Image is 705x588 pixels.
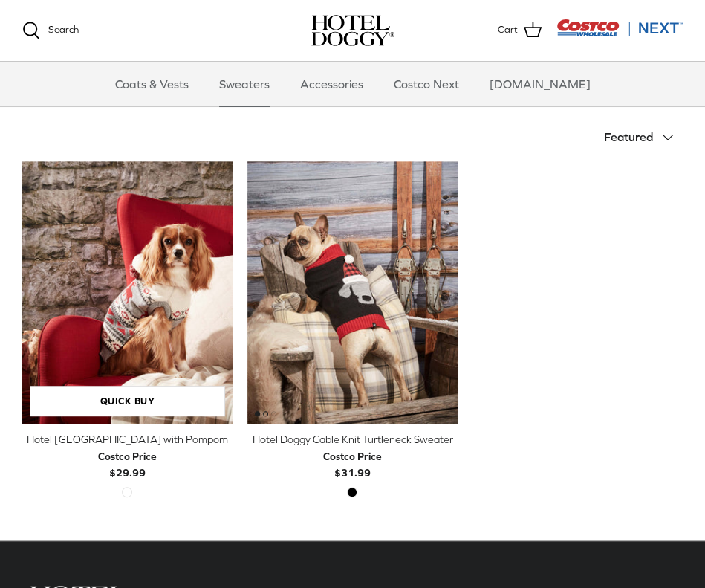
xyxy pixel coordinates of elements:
a: Hotel [GEOGRAPHIC_DATA] with Pompom Costco Price$29.99 [22,431,233,481]
b: $29.99 [98,448,157,479]
a: Hotel Doggy Fair Isle Sweater with Pompom [22,161,233,424]
a: Quick buy [30,386,225,416]
a: Coats & Vests [102,62,202,106]
img: Costco Next [556,19,683,37]
a: Visit Costco Next [556,28,683,39]
b: $31.99 [323,448,382,479]
span: Search [48,24,79,35]
div: Costco Price [323,448,382,465]
button: Featured [604,121,683,154]
a: Costco Next [380,62,472,106]
div: Hotel [GEOGRAPHIC_DATA] with Pompom [22,431,233,448]
span: Cart [498,22,518,38]
span: Featured [604,130,653,143]
div: Hotel Doggy Cable Knit Turtleneck Sweater [247,431,458,448]
div: Costco Price [98,448,157,465]
a: Hotel Doggy Cable Knit Turtleneck Sweater [247,161,458,424]
a: [DOMAIN_NAME] [476,62,604,106]
a: Search [22,22,79,39]
a: Hotel Doggy Cable Knit Turtleneck Sweater Costco Price$31.99 [247,431,458,481]
a: Sweaters [206,62,283,106]
a: Cart [498,21,542,40]
a: Accessories [287,62,377,106]
a: hoteldoggy.com hoteldoggycom [311,15,394,46]
img: hoteldoggycom [311,15,394,46]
